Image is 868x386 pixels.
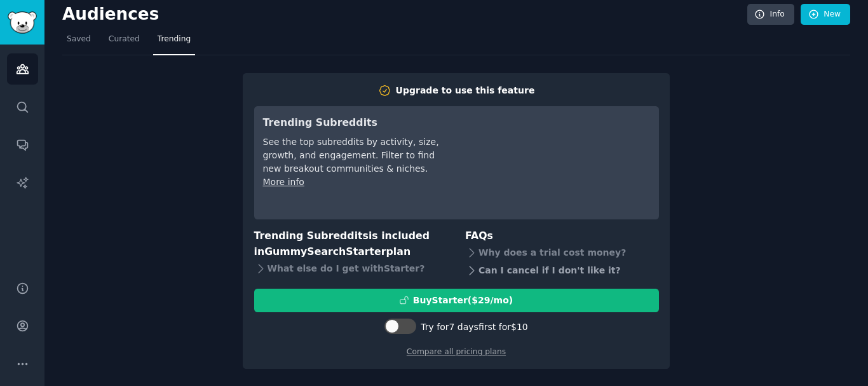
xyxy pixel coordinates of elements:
[264,245,386,258] span: GummySearch Starter
[465,228,659,244] h3: FAQs
[254,289,659,312] button: BuyStarter($29/mo)
[153,29,195,55] a: Trending
[263,177,304,187] a: More info
[396,84,535,97] div: Upgrade to use this feature
[459,115,650,210] iframe: YouTube video player
[254,259,448,277] div: What else do I get with Starter ?
[158,34,191,45] span: Trending
[62,29,95,55] a: Saved
[8,11,37,34] img: GummySearch logo
[747,4,794,25] a: Info
[465,262,659,280] div: Can I cancel if I don't like it?
[263,135,442,176] div: See the top subreddits by activity, size, growth, and engagement. Filter to find new breakout com...
[407,347,506,356] a: Compare all pricing plans
[263,115,442,131] h3: Trending Subreddits
[104,29,144,55] a: Curated
[413,294,513,307] div: Buy Starter ($ 29 /mo )
[67,34,91,45] span: Saved
[801,4,850,25] a: New
[62,4,747,25] h2: Audiences
[465,244,659,262] div: Why does a trial cost money?
[109,34,140,45] span: Curated
[421,321,527,334] div: Try for 7 days first for $10
[254,228,448,259] h3: Trending Subreddits is included in plan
